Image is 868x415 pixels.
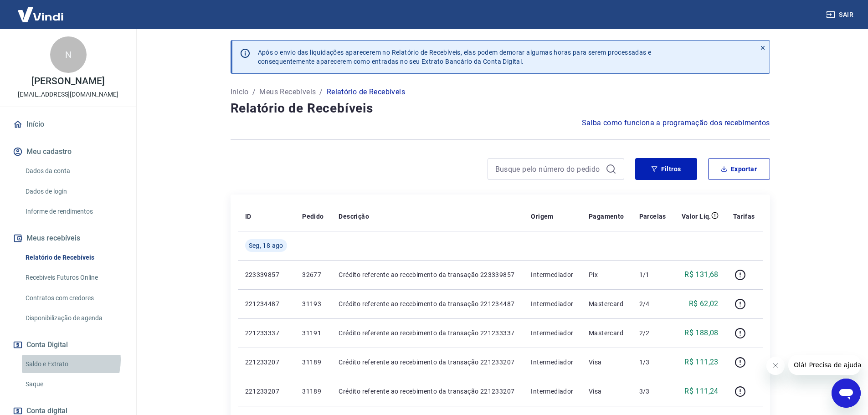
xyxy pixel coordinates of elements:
[302,328,324,338] p: 31191
[245,328,288,338] p: 221233337
[824,6,857,23] button: Sair
[788,355,861,375] iframe: Mensagem da empresa
[639,299,667,308] p: 2/4
[11,228,125,248] button: Meus recebíveis
[635,158,697,180] button: Filtros
[231,99,770,118] h4: Relatório de Recebíveis
[582,118,770,128] a: Saiba como funciona a programação dos recebimentos
[302,358,324,367] p: 31189
[11,142,125,162] button: Meu cadastro
[684,386,719,397] p: R$ 111,24
[531,299,574,308] p: Intermediador
[531,212,553,221] p: Origem
[639,328,667,338] p: 2/2
[259,87,316,97] a: Meus Recebíveis
[589,387,625,396] p: Visa
[589,270,625,279] p: Pix
[684,328,719,338] p: R$ 188,08
[319,87,323,97] p: /
[11,335,125,355] button: Conta Digital
[339,358,516,367] p: Crédito referente ao recebimento da transação 221233207
[302,212,324,221] p: Pedido
[684,357,719,368] p: R$ 111,23
[22,202,125,221] a: Informe de rendimentos
[339,328,516,338] p: Crédito referente ao recebimento da transação 221233337
[22,182,125,201] a: Dados de login
[302,387,324,396] p: 31189
[832,379,861,408] iframe: Botão para abrir a janela de mensagens
[639,358,667,367] p: 1/3
[252,87,256,97] p: /
[245,270,288,279] p: 223339857
[245,387,288,396] p: 221233207
[531,270,574,279] p: Intermediador
[339,270,516,279] p: Crédito referente ao recebimento da transação 223339857
[639,387,667,396] p: 3/3
[589,328,625,338] p: Mastercard
[682,212,711,221] p: Valor Líq.
[249,241,283,250] span: Seg, 18 ago
[302,299,324,308] p: 31193
[5,6,77,14] span: Olá! Precisa de ajuda?
[639,212,666,221] p: Parcelas
[22,289,125,307] a: Contratos com credores
[11,0,70,28] img: Vindi
[31,77,104,86] p: [PERSON_NAME]
[258,48,652,66] p: Após o envio das liquidações aparecerem no Relatório de Recebíveis, elas podem demorar algumas ho...
[531,328,574,338] p: Intermediador
[22,162,125,180] a: Dados da conta
[22,355,125,374] a: Saldo e Extrato
[22,248,125,267] a: Relatório de Recebíveis
[302,270,324,279] p: 32677
[589,212,624,221] p: Pagamento
[245,299,288,308] p: 221234487
[339,299,516,308] p: Crédito referente ao recebimento da transação 221234487
[766,357,785,375] iframe: Fechar mensagem
[531,358,574,367] p: Intermediador
[22,309,125,328] a: Disponibilização de agenda
[689,298,719,309] p: R$ 62,02
[245,358,288,367] p: 221233207
[531,387,574,396] p: Intermediador
[684,269,719,280] p: R$ 131,68
[589,358,625,367] p: Visa
[22,375,125,394] a: Saque
[22,268,125,287] a: Recebíveis Futuros Online
[495,162,602,176] input: Busque pelo número do pedido
[245,212,252,221] p: ID
[708,158,770,180] button: Exportar
[639,270,667,279] p: 1/1
[327,87,405,97] p: Relatório de Recebíveis
[50,36,87,73] div: N
[733,212,755,221] p: Tarifas
[589,299,625,308] p: Mastercard
[18,90,118,99] p: [EMAIL_ADDRESS][DOMAIN_NAME]
[11,114,125,134] a: Início
[339,212,369,221] p: Descrição
[339,387,516,396] p: Crédito referente ao recebimento da transação 221233207
[231,87,249,97] a: Início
